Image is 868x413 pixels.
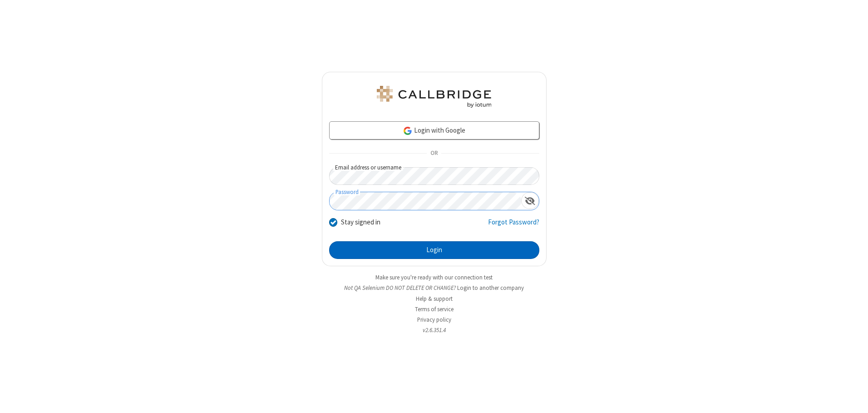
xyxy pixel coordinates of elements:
li: v2.6.351.4 [322,326,547,334]
a: Make sure you're ready with our connection test [375,274,493,281]
label: Stay signed in [341,217,380,228]
a: Login with Google [329,121,539,139]
a: Help & support [416,295,453,303]
div: Show password [521,192,539,209]
span: OR [427,147,441,160]
input: Email address or username [329,167,539,185]
a: Privacy policy [417,316,451,323]
a: Forgot Password? [488,217,539,234]
a: Terms of service [415,305,454,313]
img: QA Selenium DO NOT DELETE OR CHANGE [375,86,493,108]
input: Password [330,192,521,210]
li: Not QA Selenium DO NOT DELETE OR CHANGE? [322,284,547,292]
button: Login to another company [457,284,524,292]
img: google-icon.png [403,126,413,136]
button: Login [329,241,539,259]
